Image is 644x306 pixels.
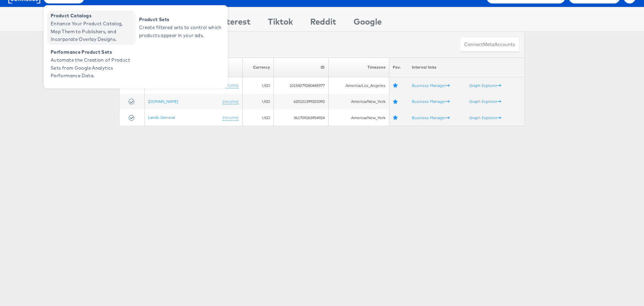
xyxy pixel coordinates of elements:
th: Currency [243,58,274,77]
td: 361709263954924 [274,110,329,126]
div: Tiktok [268,16,293,31]
a: Graph Explorer [469,99,501,104]
a: Lands General [148,115,175,120]
button: ConnectmetaAccounts [460,37,519,52]
a: Business Manager [412,115,450,120]
a: (rename) [222,82,239,88]
td: 10154279280445977 [274,77,329,94]
a: (rename) [222,115,239,121]
span: Performance Product Sets [51,48,134,56]
a: Performance Product Sets Automate the Creation of Product Sets from Google Analytics Performance ... [47,47,136,81]
td: America/Los_Angeles [329,77,389,94]
div: Pinterest [214,16,251,31]
span: Product Sets [139,16,222,24]
th: ID [274,58,329,77]
td: 620101399253392 [274,94,329,110]
td: America/New_York [329,94,389,110]
a: Business Manager [412,83,450,88]
span: Automate the Creation of Product Sets from Google Analytics Performance Data. [51,56,134,80]
a: Graph Explorer [469,83,501,88]
div: Google [354,16,382,31]
td: USD [243,77,274,94]
a: Product Catalogs Enhance Your Product Catalog, Map Them to Publishers, and Incorporate Overlay De... [47,10,136,45]
span: Create filtered sets to control which products appear in your ads. [139,24,222,40]
td: America/New_York [329,110,389,126]
th: Timezone [329,58,389,77]
a: (rename) [222,99,239,105]
a: Product Sets Create filtered sets to control which products appear in your ads. [136,10,224,45]
span: Enhance Your Product Catalog, Map Them to Publishers, and Incorporate Overlay Designs. [51,20,134,43]
a: Graph Explorer [469,115,501,120]
div: Reddit [310,16,336,31]
span: meta [483,41,494,48]
span: Product Catalogs [51,12,134,20]
a: Business Manager [412,99,450,104]
td: USD [243,94,274,110]
a: [DOMAIN_NAME] [148,99,178,104]
td: USD [243,110,274,126]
